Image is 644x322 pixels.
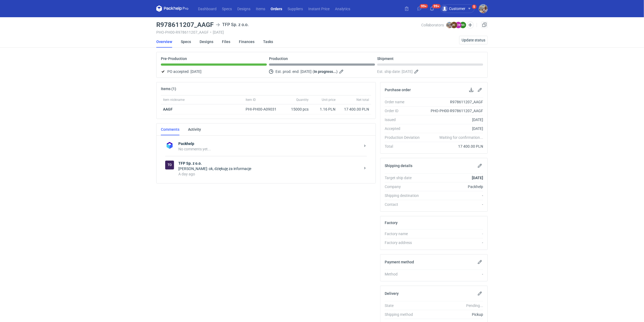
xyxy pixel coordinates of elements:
span: Collaborators [421,23,444,27]
em: ( [313,69,314,74]
button: Edit payment method [477,259,483,265]
button: Edit delivery details [477,290,483,297]
h2: Factory [385,221,398,225]
div: TFP Sp. z o.o. [165,161,174,169]
a: Suppliers [285,5,306,12]
a: Finances [239,36,254,48]
p: Pre-Production [161,56,187,61]
span: Quantity [296,98,309,102]
button: 99+ [415,4,424,13]
span: Unit price [322,98,335,102]
button: Download PO [468,87,475,93]
span: Net total [356,98,369,102]
button: Edit shipping details [477,162,483,169]
div: Order name [385,99,424,105]
div: Method [385,271,424,277]
a: Orders [268,5,285,12]
span: • [210,30,211,34]
span: [DATE] [190,68,201,75]
a: Instant Price [306,5,332,12]
div: State [385,303,424,308]
span: Item ID [246,98,256,102]
div: Est. ship date: [377,68,483,75]
img: Packhelp [165,141,174,150]
div: PHO-PH00-R978611207_AAGF [424,108,483,114]
div: 5 [473,5,475,9]
figcaption: NS [460,22,466,28]
div: - [424,202,483,207]
div: Pickup [424,312,483,317]
p: Shipment [377,56,394,61]
button: Edit collaborators [467,22,474,29]
a: Analytics [332,5,353,12]
figcaption: EW [455,22,462,28]
p: Production [269,56,288,61]
div: 17 400.00 PLN [340,107,369,112]
a: Designs [200,36,213,48]
button: 99+ [428,4,436,13]
div: Factory name [385,231,424,236]
div: - [424,193,483,198]
img: Michał Palasek [446,22,453,28]
div: Shipping destination [385,193,424,198]
strong: TFP Sp. z o.o. [178,161,360,166]
h3: R978611207_AAGF [156,22,214,28]
a: Dashboard [195,5,219,12]
div: PHI-PH00-A09031 [246,107,282,112]
div: Packhelp [424,184,483,189]
h2: Delivery [385,291,399,296]
div: TFP Sp. z o.o. [216,22,249,28]
a: Files [222,36,230,48]
h2: Purchase order [385,88,411,92]
a: Overview [156,36,172,48]
a: AAGF [163,107,173,111]
a: Items [253,5,268,12]
div: Factory address [385,240,424,245]
div: Est. prod. end: [269,68,375,75]
button: Update status [459,36,488,44]
button: Edit estimated shipping date [414,68,420,75]
em: Pending... [466,303,483,308]
span: [DATE] [402,68,413,75]
div: 1.16 PLN [313,107,335,112]
div: PO accepted: [161,68,267,75]
div: 15000 pcs [284,104,311,114]
img: Michał Palasek [479,4,488,13]
figcaption: To [165,161,174,169]
div: No comments yet... [178,146,360,152]
div: [DATE] [424,117,483,122]
span: [DATE] [300,68,312,75]
a: Specs [181,36,191,48]
div: PHO-PH00-R978611207_AAGF [DATE] [156,30,421,34]
h2: Payment method [385,260,414,264]
div: Accepted [385,126,424,131]
div: [PERSON_NAME]: ok, dziękuję za informacje [178,166,360,171]
button: Edit purchase order [477,87,483,93]
div: A day ago [178,171,360,177]
div: - [424,240,483,245]
span: Update status [462,38,485,42]
div: Order ID [385,108,424,114]
div: Customer [441,5,465,12]
a: Specs [219,5,235,12]
div: Contact [385,202,424,207]
figcaption: KI [451,22,457,28]
a: Activity [188,123,201,135]
strong: [DATE] [472,176,483,180]
a: Comments [161,123,179,135]
div: - [424,271,483,277]
div: Total [385,144,424,149]
span: Item nickname [163,98,185,102]
div: Shipping method [385,312,424,317]
em: Waiting for confirmation... [439,135,483,140]
div: Company [385,184,424,189]
strong: Packhelp [178,141,360,146]
div: 17 400.00 PLN [424,144,483,149]
button: Edit estimated production end date [339,68,345,75]
strong: In progress... [314,69,336,74]
div: Target ship date [385,175,424,181]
